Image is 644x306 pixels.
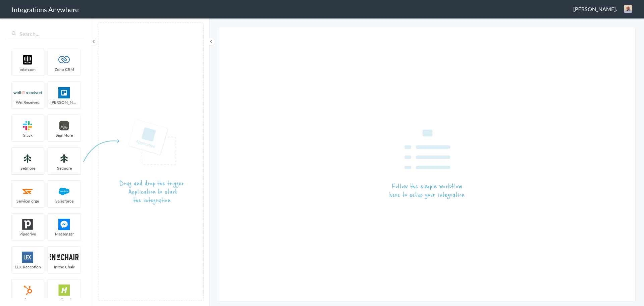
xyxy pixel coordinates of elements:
[48,198,80,204] span: Salesforce
[50,54,78,65] img: zoho-logo.svg
[11,67,44,72] span: intercom
[50,120,78,131] img: signmore-logo.png
[50,219,78,230] img: FBM.png
[50,285,78,296] img: hs-app-logo.svg
[13,186,42,197] img: serviceforge-icon.png
[11,132,44,138] span: Slack
[83,119,184,205] img: instruction-trigger.png
[13,285,42,296] img: hubspot-logo.svg
[48,297,80,303] span: HelloSells
[11,165,44,171] span: Setmore
[11,198,44,204] span: ServiceForge
[48,165,80,171] span: Setmore
[13,153,42,164] img: setmoreNew.jpg
[13,87,42,98] img: wr-logo.svg
[13,252,42,263] img: lex-app-logo.svg
[48,132,80,138] span: SignMore
[50,153,78,164] img: setmoreNew.jpg
[12,5,79,14] h1: Integrations Anywhere
[11,297,44,303] span: HubSpot
[13,219,42,230] img: pipedrive.png
[11,99,44,105] span: WellReceived
[50,87,78,98] img: trello.png
[7,28,86,40] input: Search...
[13,54,42,65] img: intercom-logo.svg
[48,231,80,237] span: Messenger
[11,231,44,237] span: Pipedrive
[48,264,80,270] span: In the Chair
[48,67,80,72] span: Zoho CRM
[48,99,80,105] span: [PERSON_NAME]
[573,5,617,13] span: [PERSON_NAME].
[50,186,78,197] img: salesforce-logo.svg
[389,130,465,200] img: instruction-workflow.png
[13,120,42,131] img: slack-logo.svg
[50,252,78,263] img: inch-logo.svg
[624,5,632,13] img: work-pic.jpg
[11,264,44,270] span: LEX Reception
